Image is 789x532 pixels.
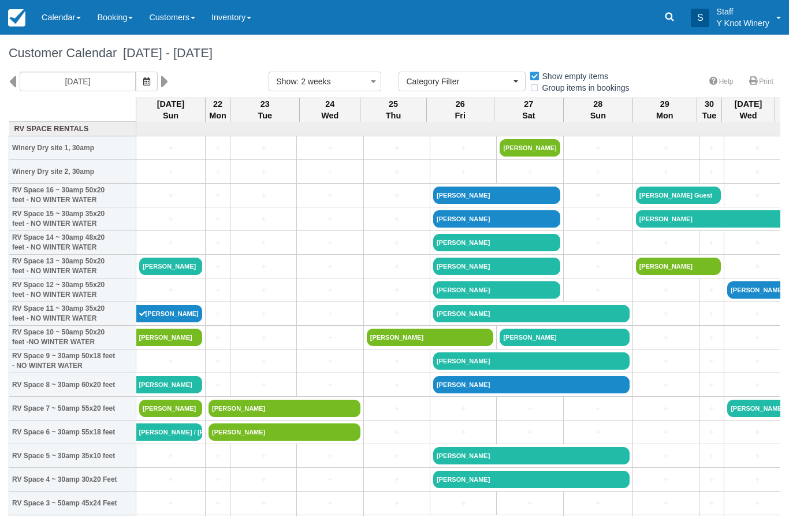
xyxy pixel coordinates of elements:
a: + [139,237,202,249]
span: : 2 weeks [296,77,330,86]
span: [DATE] - [DATE] [117,46,213,60]
a: + [367,284,427,296]
th: RV Space 11 ~ 30amp 35x20 feet - NO WINTER WATER [9,302,136,326]
th: RV Space 15 ~ 30amp 35x20 feet - NO WINTER WATER [9,207,136,231]
a: + [636,474,696,486]
a: [PERSON_NAME] [139,258,202,275]
th: RV Space 6 ~ 30amp 55x18 feet [9,421,136,444]
a: + [367,142,427,154]
a: [PERSON_NAME] [433,352,630,370]
a: + [139,142,202,154]
th: Winery Dry site 2, 30amp [9,160,136,184]
a: + [702,426,721,438]
th: RV Space 12 ~ 30amp 55x20 feet - NO WINTER WATER [9,278,136,302]
a: + [300,261,360,273]
th: 26 Fri [426,98,494,122]
a: + [367,450,427,462]
a: + [702,308,721,320]
a: + [367,166,427,178]
a: [PERSON_NAME] [367,329,494,346]
th: RV Space 14 ~ 30amp 48x20 feet - NO WINTER WATER [9,231,136,255]
a: + [139,189,202,202]
img: checkfront-main-nav-mini-logo.png [8,9,25,27]
a: + [702,237,721,249]
a: + [727,450,787,462]
a: + [567,189,630,202]
th: 23 Tue [230,98,300,122]
a: [PERSON_NAME] [433,281,560,299]
a: + [300,497,360,509]
th: [DATE] Wed [722,98,775,122]
a: [PERSON_NAME] [209,400,360,417]
a: + [233,237,293,249]
a: + [727,497,787,509]
a: + [300,166,360,178]
a: + [300,332,360,344]
a: + [727,261,787,273]
a: + [727,355,787,367]
th: 27 Sat [494,98,563,122]
a: [PERSON_NAME] [136,329,203,346]
th: RV Space 10 ~ 50amp 50x20 feet -NO WINTER WATER [9,326,136,349]
a: + [367,426,427,438]
a: + [209,497,227,509]
a: + [367,355,427,367]
a: + [300,237,360,249]
a: [PERSON_NAME] [139,400,202,417]
a: + [233,189,293,202]
a: + [636,332,696,344]
a: [PERSON_NAME] [433,234,560,251]
a: + [209,379,227,391]
th: Winery Dry site 1, 30amp [9,136,136,160]
a: + [367,237,427,249]
a: + [233,497,293,509]
th: 22 Mon [206,98,230,122]
a: + [727,332,787,344]
a: + [567,237,630,249]
span: Group items in bookings [529,83,639,91]
a: [PERSON_NAME] [136,305,203,322]
a: [PERSON_NAME] [727,281,787,299]
a: + [702,450,721,462]
th: 28 Sun [563,98,632,122]
a: + [209,261,227,273]
span: Show [276,77,296,86]
a: + [300,284,360,296]
a: + [433,142,493,154]
a: Help [702,73,740,90]
a: + [139,284,202,296]
th: RV Space 4 ~ 30amp 30x20 Feet [9,468,136,492]
a: [PERSON_NAME] [636,258,721,275]
a: + [139,497,202,509]
a: + [500,426,560,438]
a: + [209,237,227,249]
a: + [139,213,202,225]
a: [PERSON_NAME] [500,329,629,346]
button: Show: 2 weeks [269,72,381,91]
a: + [367,497,427,509]
a: + [727,142,787,154]
a: + [433,403,493,415]
a: + [367,379,427,391]
a: [PERSON_NAME] [727,400,787,417]
a: + [139,166,202,178]
th: RV Space 8 ~ 30amp 60x20 feet [9,373,136,397]
a: + [209,355,227,367]
a: + [209,166,227,178]
a: + [300,379,360,391]
a: + [139,450,202,462]
a: + [500,403,560,415]
th: 25 Thu [360,98,426,122]
th: RV Space 3 ~ 50amp 45x24 Feet [9,492,136,515]
a: + [209,189,227,202]
button: Category Filter [399,72,526,91]
a: + [702,379,721,391]
a: + [139,474,202,486]
a: + [636,142,696,154]
a: + [567,213,630,225]
a: + [433,426,493,438]
a: + [567,426,630,438]
span: Show empty items [529,72,617,80]
p: Staff [716,6,769,17]
a: + [209,142,227,154]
